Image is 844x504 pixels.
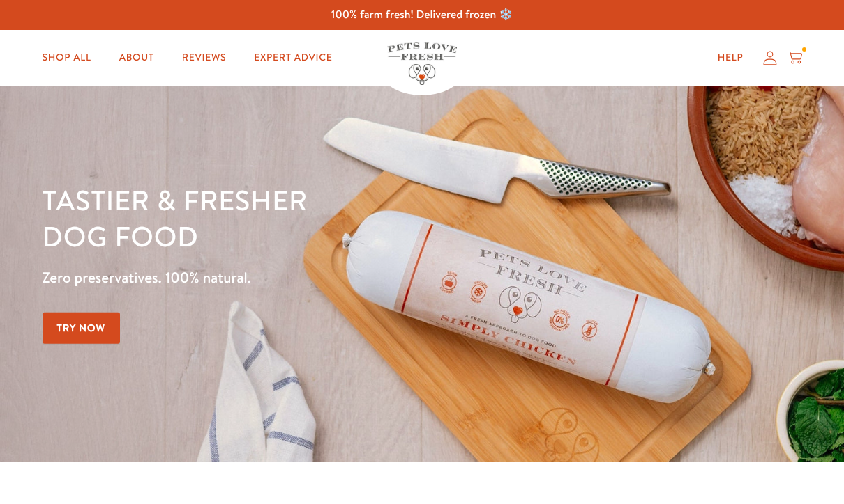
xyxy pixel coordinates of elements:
a: Help [707,44,755,72]
a: Try Now [43,313,121,344]
a: Expert Advice [243,44,343,72]
img: Pets Love Fresh [387,42,457,85]
a: Reviews [171,44,237,72]
h1: Tastier & fresher dog food [43,182,549,254]
p: Zero preservatives. 100% natural. [43,265,549,290]
a: About [108,44,165,72]
a: Shop All [31,44,103,72]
